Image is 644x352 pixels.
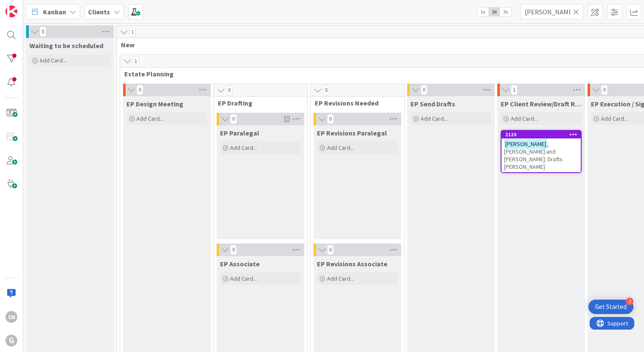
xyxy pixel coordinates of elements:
[126,100,183,108] span: EP Design Meeting
[5,311,17,323] div: CN
[230,275,257,282] span: Add Card...
[137,115,164,122] span: Add Card...
[230,144,257,152] span: Add Card...
[502,131,581,138] div: 2120
[588,300,633,314] div: Open Get Started checklist, remaining modules: 2
[129,27,136,37] span: 1
[315,99,394,107] span: EP Revisions Needed
[477,8,488,16] span: 1x
[317,260,387,268] span: EP Revisions Associate
[504,139,547,149] mark: [PERSON_NAME]
[5,335,17,347] div: G
[327,275,354,282] span: Add Card...
[40,57,67,64] span: Add Card...
[220,129,259,137] span: EP Paralegal
[421,115,448,122] span: Add Card...
[502,131,581,172] div: 2120[PERSON_NAME], [PERSON_NAME] and [PERSON_NAME]: Drafts [PERSON_NAME]
[520,4,583,19] input: Quick Filter...
[505,132,581,138] div: 2120
[230,245,237,255] span: 0
[323,85,330,95] span: 0
[327,245,334,255] span: 0
[327,144,354,152] span: Add Card...
[18,1,38,11] span: Support
[511,85,518,95] span: 1
[5,5,17,17] img: Visit kanbanzone.com
[43,7,66,17] span: Kanban
[501,100,582,108] span: EP Client Review/Draft Review Meeting
[220,260,260,268] span: EP Associate
[327,114,334,124] span: 0
[226,85,233,95] span: 0
[230,114,237,124] span: 0
[500,8,511,16] span: 3x
[601,115,628,122] span: Add Card...
[626,298,633,305] div: 2
[30,41,103,50] span: Waiting to be scheduled
[601,85,608,95] span: 0
[488,8,500,16] span: 2x
[411,100,455,108] span: EP Send Drafts
[511,115,538,122] span: Add Card...
[137,85,143,95] span: 0
[40,27,46,37] span: 0
[132,56,139,66] span: 1
[504,140,563,171] span: , [PERSON_NAME] and [PERSON_NAME]: Drafts [PERSON_NAME]
[218,99,297,107] span: EP Drafting
[421,85,427,95] span: 0
[88,8,110,16] b: Clients
[595,303,627,311] div: Get Started
[317,129,387,137] span: EP Revisions Paralegal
